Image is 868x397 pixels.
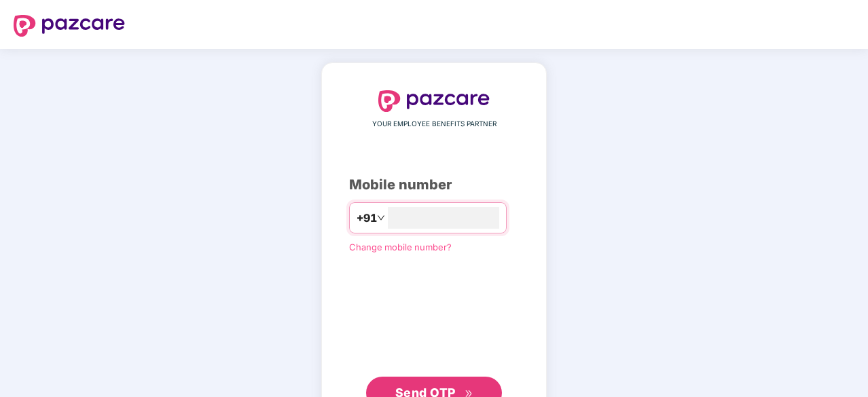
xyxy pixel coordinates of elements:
span: YOUR EMPLOYEE BENEFITS PARTNER [372,119,496,130]
img: logo [378,90,490,112]
img: logo [14,15,125,37]
span: down [377,214,385,222]
a: Change mobile number? [349,242,452,252]
span: +91 [357,210,377,227]
div: Mobile number [349,174,519,195]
